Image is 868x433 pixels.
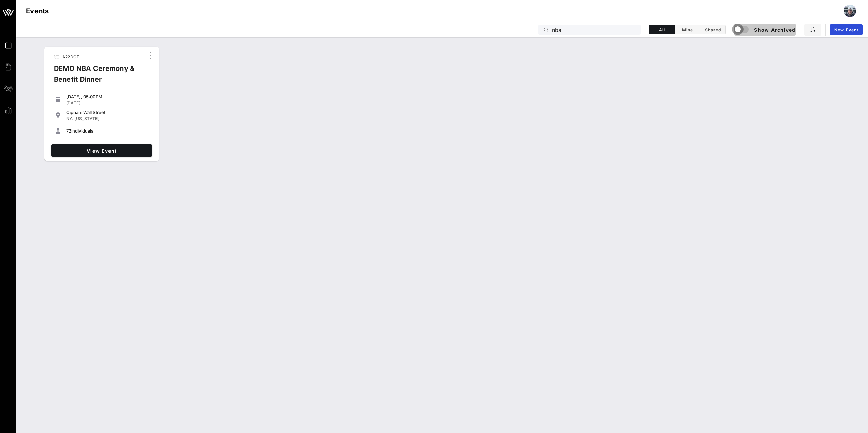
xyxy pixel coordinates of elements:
[653,27,670,32] span: All
[66,128,71,134] span: 72
[649,25,675,34] button: All
[700,25,726,34] button: Shared
[834,27,858,32] span: New Event
[66,100,149,106] div: [DATE]
[66,116,73,121] span: NY,
[704,27,721,32] span: Shared
[51,144,152,157] a: View Event
[74,116,99,121] span: [US_STATE]
[675,25,700,34] button: Mine
[26,5,49,16] h1: Events
[66,110,149,115] div: Cipriani Wall Street
[66,94,149,99] div: [DATE], 05:00PM
[48,63,145,90] div: DEMO NBA Ceremony & Benefit Dinner
[735,26,795,34] span: Show Archived
[830,24,863,35] a: New Event
[54,148,149,154] span: View Event
[679,27,696,32] span: Mine
[66,128,149,134] div: individuals
[62,54,79,59] span: A22DCF
[734,24,796,36] button: Show Archived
